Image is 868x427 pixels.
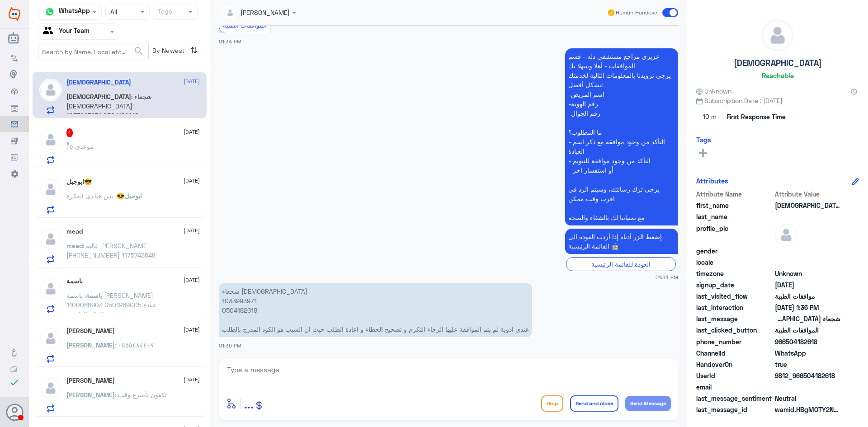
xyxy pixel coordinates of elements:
span: signup_date [696,280,773,290]
span: Attribute Value [775,189,840,199]
span: Mohammed [775,201,840,210]
span: 2 [775,348,840,358]
img: Widebot Logo [9,7,20,21]
h5: ابوجبل😎 [66,178,92,186]
span: [DATE] [184,226,200,235]
button: ... [244,393,254,413]
span: Subscription Date : [DATE] [696,96,859,105]
span: : موعدي ٥ [66,142,94,150]
span: 01:34 PM [656,273,678,281]
span: first_name [696,201,773,210]
h5: Mohammed [66,79,131,86]
span: wamid.HBgMOTY2NTA0MTgyNjE4FQIAEhgUM0E5NEU2NkUwODBDQTk2NERGNEIA [775,405,840,414]
span: timezone [696,269,773,278]
span: last_interaction [696,303,773,312]
img: defaultAdmin.png [39,178,62,201]
span: locale [696,258,773,267]
div: Tags [156,6,172,18]
span: Human Handover [616,9,659,17]
span: [DATE] [184,128,200,136]
span: phone_number [696,337,773,347]
p: 30/9/2025, 1:34 PM [565,229,678,254]
i: check [9,377,20,388]
span: 966504182618 [775,337,840,347]
span: last_visited_flow [696,291,773,301]
span: true [775,360,840,369]
button: Send and close [570,395,618,412]
span: 01:34 PM [219,38,241,44]
span: : تكفون بأسرع وقت [115,391,167,399]
span: First Response Time [726,112,786,122]
span: 2025-03-10T10:14:28.624Z [775,280,840,290]
span: gender [696,246,773,256]
h6: Reachable [762,71,794,80]
span: 0 [775,394,840,403]
span: : ٠٥٥٥٤٨٤٤٠٧ [115,341,154,349]
span: last_clicked_button [696,325,773,335]
h6: Tags [696,136,711,144]
span: UserId [696,371,773,380]
img: defaultAdmin.png [39,79,62,101]
span: 2025-09-30T10:36:22.429Z [775,303,840,312]
span: : غاليه [PERSON_NAME] [PHONE_NUMBER] 1175743648 [66,242,156,259]
span: By Newest [149,43,187,61]
img: defaultAdmin.png [39,327,62,350]
span: ... [244,395,254,411]
p: 30/9/2025, 1:36 PM [219,283,532,337]
span: ChannelId [696,348,773,358]
span: email [696,382,773,392]
img: defaultAdmin.png [39,377,62,399]
span: شجعاء السبيعي 1033993971 0504182618 عندي ادوية لم يتم الموافقة عليها الرجاء التكرم و تصحيح الخطاء... [775,314,840,324]
img: defaultAdmin.png [39,228,62,250]
img: defaultAdmin.png [39,128,62,151]
span: last_message [696,314,773,324]
img: defaultAdmin.png [39,277,62,300]
span: [DATE] [184,177,200,185]
span: search [133,46,144,56]
span: null [775,258,840,267]
span: last_name [696,212,773,221]
span: : باسمة [PERSON_NAME] 1100088903 0501969005 عيادة العلاج الطبيعي [66,291,156,318]
h6: Attributes [696,177,728,185]
span: ابوجبل😎 [117,192,142,200]
input: Search by Name, Local etc… [38,43,148,60]
i: ⇅ [190,43,198,58]
span: Unknown [775,269,840,278]
span: HandoverOn [696,360,773,369]
span: [PERSON_NAME] [66,341,115,349]
span: 9812_966504182618 [775,371,840,380]
span: last_message_sentiment [696,394,773,403]
span: [PERSON_NAME] [66,391,115,399]
img: defaultAdmin.png [762,20,793,51]
span: 01:36 PM [219,343,241,348]
span: [DEMOGRAPHIC_DATA] [66,93,131,100]
button: Drop [541,395,563,412]
span: [DATE] [184,326,200,334]
img: yourTeam.svg [43,25,57,38]
span: 1 [66,128,73,137]
h5: Abdullah [66,377,115,385]
span: profile_pic [696,224,773,244]
h5: Ahmed [66,327,115,335]
span: [DATE] [184,375,200,384]
img: defaultAdmin.png [775,224,797,246]
span: mead [66,242,83,249]
span: [DATE] [184,77,200,85]
h5: mead [66,228,83,235]
h5: ًً [66,128,73,137]
span: 10 m [696,109,723,125]
span: باسمة [86,291,102,299]
span: موافقات الطبية [775,291,840,301]
span: : بس هيا دى الفكرة [66,192,117,200]
p: 30/9/2025, 1:34 PM [565,48,678,225]
span: الموافقات الطبية [775,325,840,335]
span: null [775,246,840,256]
span: null [775,382,840,392]
span: الموافقات الطبية [223,21,267,29]
h5: [DEMOGRAPHIC_DATA] [734,58,822,68]
span: [DATE] [184,276,200,284]
button: Avatar [6,404,23,421]
span: Attribute Name [696,189,773,199]
h5: باسمة [66,277,83,285]
span: last_message_id [696,405,773,414]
